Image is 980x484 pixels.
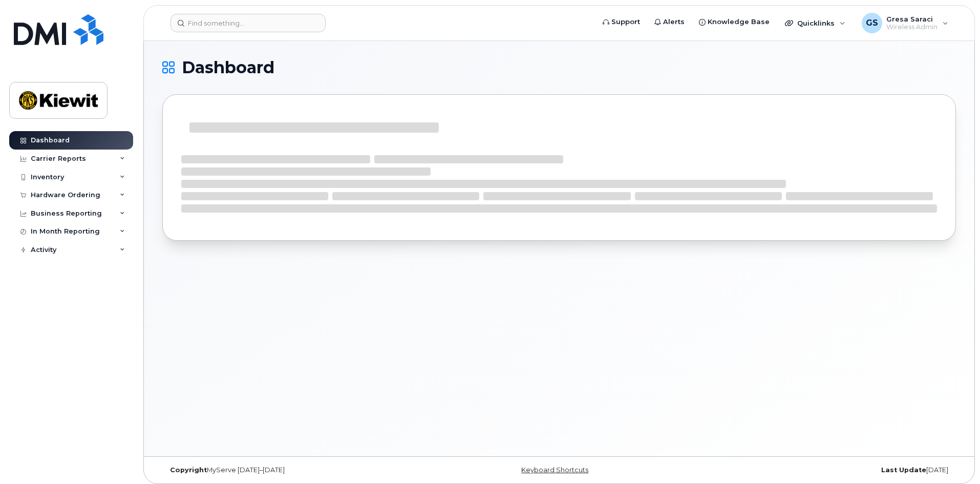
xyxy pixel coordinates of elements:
[691,466,956,474] div: [DATE]
[162,466,427,474] div: MyServe [DATE]–[DATE]
[521,466,588,474] a: Keyboard Shortcuts
[170,466,207,474] strong: Copyright
[881,466,926,474] strong: Last Update
[182,60,274,75] span: Dashboard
